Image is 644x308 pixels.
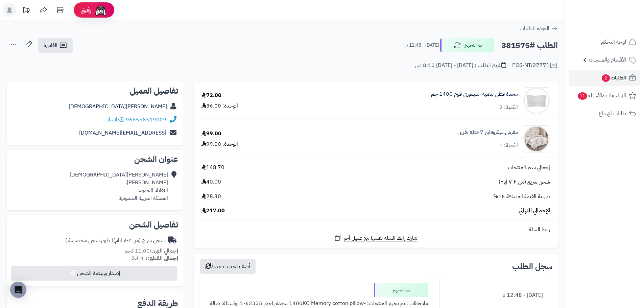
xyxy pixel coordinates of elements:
a: الفاتورة [38,38,73,53]
span: شحن سريع (من ٢-٧ ايام) [499,178,550,186]
span: إجمالي سعر المنتجات [508,164,550,171]
div: 72.00 [201,92,221,99]
img: ai-face.png [94,3,108,17]
small: [DATE] - 12:48 م [405,42,439,49]
a: طلبات الإرجاع [569,105,640,122]
button: إصدار بوليصة الشحن [11,266,177,281]
h3: سجل الطلب [512,262,552,270]
span: 11 [578,92,588,100]
span: 2 [602,74,610,82]
span: المراجعات والأسئلة [577,91,626,100]
a: شارك رابط السلة نفسها مع عميل آخر [334,234,418,242]
span: 148.70 [201,164,224,171]
span: شارك رابط السلة نفسها مع عميل آخر [344,234,418,242]
div: [DATE] - 12:48 م [444,289,548,302]
small: 3 قطعة [132,254,178,262]
h2: الطلب #381575 [501,39,558,52]
a: 966558519009 [126,116,166,124]
div: POS-NT/27771 [512,62,558,70]
div: تاريخ الطلب : [DATE] - [DATE] 8:10 ص [415,62,506,69]
strong: إجمالي القطع: [148,254,178,262]
span: الإجمالي النهائي [519,207,550,215]
div: رابط السلة [196,226,555,234]
div: تم التجهيز [374,283,428,297]
span: ضريبة القيمة المضافة 15% [493,193,550,200]
a: لوحة التحكم [569,34,640,50]
div: 99.00 [201,130,221,138]
div: الوحدة: 36.00 [201,102,238,110]
a: [EMAIL_ADDRESS][DOMAIN_NAME] [79,129,166,137]
button: تم التجهيز [440,38,494,52]
small: 11.00 كجم [125,247,178,255]
h2: طريقة الدفع [137,299,178,307]
span: الطلبات [601,73,626,82]
span: 28.30 [201,193,221,200]
a: واتساب [104,116,124,124]
span: 40.00 [201,178,221,186]
a: العودة للطلبات [520,24,558,32]
div: شحن سريع (من ٢-٧ ايام) [65,237,165,244]
span: الفاتورة [44,41,57,49]
span: ( طرق شحن مخصصة ) [65,236,113,244]
div: Open Intercom Messenger [10,282,26,298]
a: المراجعات والأسئلة11 [569,88,640,104]
span: الأقسام والمنتجات [589,55,626,65]
span: طلبات الإرجاع [599,109,626,118]
a: [PERSON_NAME][DEMOGRAPHIC_DATA] [69,102,167,111]
h2: عنوان الشحن [12,155,178,163]
img: 1752908063-1-90x90.jpg [523,125,550,152]
span: لوحة التحكم [601,37,626,47]
a: مفرش ميكروفايبر 7 قطع نفرين [457,128,518,136]
div: [PERSON_NAME][DEMOGRAPHIC_DATA] [PERSON_NAME]، النقابة، الجموم المملكة العربية السعودية [70,171,168,202]
img: logo-2.png [598,16,638,30]
span: 217.00 [201,207,225,215]
h2: تفاصيل الشحن [12,221,178,229]
div: الكمية: 1 [499,142,518,149]
button: أضف تحديث جديد [200,259,256,274]
a: مخدة قطن بتقنية الميموري فوم 1400 جم [431,90,518,98]
a: الطلبات2 [569,70,640,86]
strong: إجمالي الوزن: [150,247,178,255]
img: 1748940505-1-90x90.jpg [523,87,550,114]
span: العودة للطلبات [520,24,549,32]
a: تحديثات المنصة [18,3,35,19]
div: الكمية: 2 [499,103,518,111]
div: الوحدة: 99.00 [201,140,238,148]
span: رفيق [80,6,91,14]
h2: تفاصيل العميل [12,87,178,95]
